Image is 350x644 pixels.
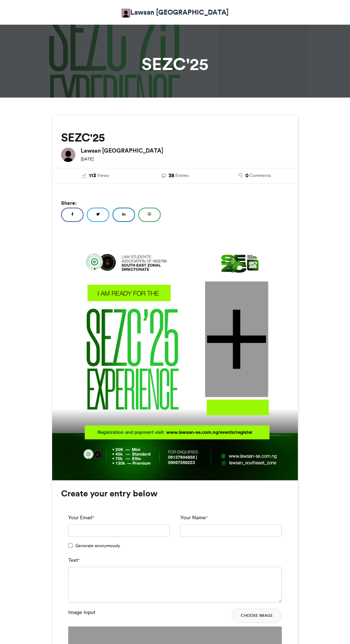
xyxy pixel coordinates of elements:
h3: Create your entry below [61,489,289,498]
a: Lawsan [GEOGRAPHIC_DATA] [121,7,229,18]
span: 38 [169,172,174,180]
span: Generate anonymously [75,543,120,549]
img: Lawsan South East [121,9,130,18]
h2: SEZC'25 [61,131,289,144]
span: Entries [175,172,189,179]
label: Text [68,556,80,564]
a: 38 Entries [141,172,210,180]
span: 0 [245,172,249,180]
label: Image Input [68,609,95,616]
img: Lawsan South East [61,148,75,162]
span: Comments [250,172,271,179]
span: Views [97,172,109,179]
h1: SEZC'25 [52,55,298,73]
label: Your Email [68,514,94,521]
h5: Share: [61,198,289,208]
small: [DATE] [81,157,94,162]
button: Choose Image [232,609,282,623]
h6: Lawsan [GEOGRAPHIC_DATA] [81,148,289,153]
a: 0 Comments [220,172,289,180]
a: 113 Views [61,172,130,180]
span: 113 [89,172,96,180]
input: Generate anonymously [68,543,73,548]
label: Your Name [180,514,207,521]
img: Background [52,234,298,480]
